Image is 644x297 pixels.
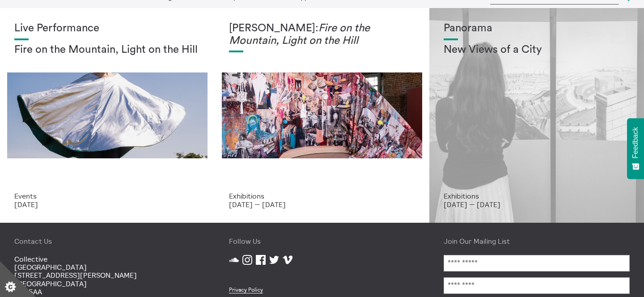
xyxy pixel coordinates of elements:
[444,200,630,208] p: [DATE] — [DATE]
[631,127,640,158] span: Feedback
[429,8,644,223] a: Collective Panorama June 2025 small file 8 Panorama New Views of a City Exhibitions [DATE] — [DATE]
[444,22,630,35] h1: Panorama
[215,8,429,223] a: Photo: Eoin Carey [PERSON_NAME]:Fire on the Mountain, Light on the Hill Exhibitions [DATE] — [DATE]
[14,44,200,56] h2: Fire on the Mountain, Light on the Hill
[444,237,630,245] h4: Join Our Mailing List
[14,200,200,208] p: [DATE]
[229,192,415,200] p: Exhibitions
[14,22,200,35] h1: Live Performance
[627,118,644,179] button: Feedback - Show survey
[14,192,200,200] p: Events
[444,44,630,56] h2: New Views of a City
[229,23,370,46] em: Fire on the Mountain, Light on the Hill
[229,237,415,245] h4: Follow Us
[229,286,263,293] a: Privacy Policy
[14,237,200,245] h4: Contact Us
[229,200,415,208] p: [DATE] — [DATE]
[229,22,415,47] h1: [PERSON_NAME]:
[444,192,630,200] p: Exhibitions
[14,255,200,296] p: Collective [GEOGRAPHIC_DATA] [STREET_ADDRESS][PERSON_NAME] [GEOGRAPHIC_DATA] EH7 5AA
